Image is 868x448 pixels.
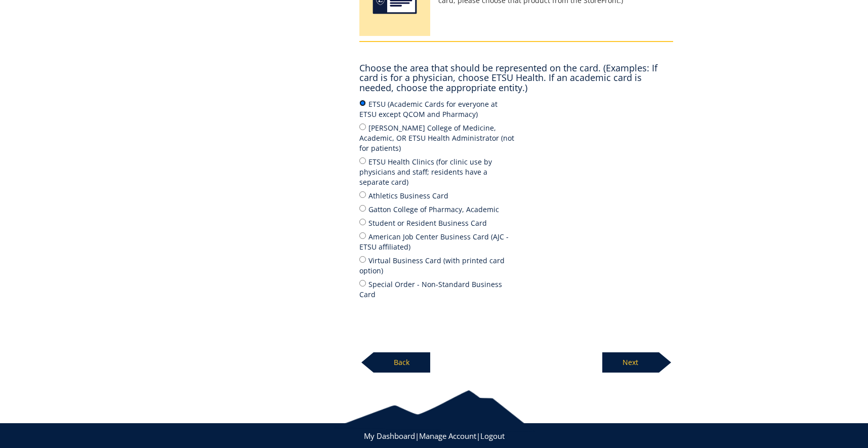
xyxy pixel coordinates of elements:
label: Special Order - Non-Standard Business Card [359,278,516,300]
a: My Dashboard [364,431,415,441]
label: [PERSON_NAME] College of Medicine, Academic, OR ETSU Health Administrator (not for patients) [359,122,516,153]
input: Student or Resident Business Card [359,219,366,225]
input: Special Order - Non-Standard Business Card [359,280,366,287]
input: Gatton College of Pharmacy, Academic [359,205,366,212]
input: ETSU (Academic Cards for everyone at ETSU except QCOM and Pharmacy) [359,100,366,106]
input: Athletics Business Card [359,191,366,198]
input: ETSU Health Clinics (for clinic use by physicians and staff; residents have a separate card) [359,157,366,164]
input: [PERSON_NAME] College of Medicine, Academic, OR ETSU Health Administrator (not for patients) [359,124,366,130]
label: Virtual Business Card (with printed card option) [359,255,516,276]
label: ETSU Health Clinics (for clinic use by physicians and staff; residents have a separate card) [359,156,516,187]
p: Back [374,352,430,373]
h4: Choose the area that should be represented on the card. (Examples: If card is for a physician, ch... [359,63,673,93]
label: ETSU (Academic Cards for everyone at ETSU except QCOM and Pharmacy) [359,98,516,119]
input: American Job Center Business Card (AJC - ETSU affiliated) [359,232,366,239]
label: Student or Resident Business Card [359,217,516,228]
a: Logout [480,431,505,441]
label: Athletics Business Card [359,190,516,201]
label: American Job Center Business Card (AJC - ETSU affiliated) [359,231,516,252]
input: Virtual Business Card (with printed card option) [359,256,366,263]
a: Manage Account [419,431,476,441]
label: Gatton College of Pharmacy, Academic [359,203,516,215]
p: Next [602,352,659,373]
